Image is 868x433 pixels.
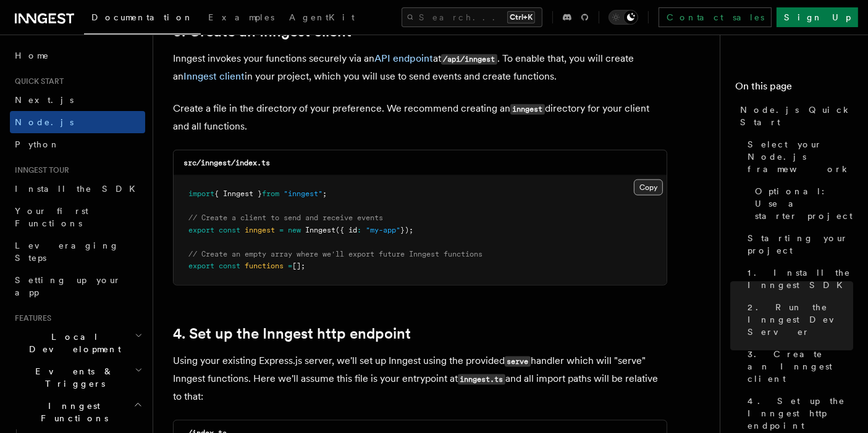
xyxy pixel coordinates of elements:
span: { Inngest } [214,189,262,198]
span: functions [245,262,284,270]
a: Leveraging Steps [10,234,145,269]
span: "inngest" [284,189,322,198]
span: Inngest Functions [10,400,133,424]
p: Inngest invokes your functions securely via an at . To enable that, you will create an in your pr... [173,50,667,85]
a: 4. Set up the Inngest http endpoint [173,325,411,342]
span: Starting your project [748,232,853,257]
button: Toggle dark mode [609,10,638,25]
span: = [279,226,284,234]
a: 1. Install the Inngest SDK [743,262,853,296]
kbd: Ctrl+K [507,11,535,23]
p: Using your existing Express.js server, we'll set up Inngest using the provided handler which will... [173,352,667,405]
span: Local Development [10,331,135,355]
span: AgentKit [289,12,355,22]
span: const [219,226,240,234]
span: // Create an empty array where we'll export future Inngest functions [188,250,482,258]
span: inngest [245,226,275,234]
a: Home [10,44,145,67]
span: Node.js [15,117,74,127]
span: Inngest tour [10,165,69,175]
button: Copy [634,179,663,196]
button: Search...Ctrl+K [402,7,542,27]
span: Setting up your app [15,275,121,297]
code: inngest [510,104,545,115]
a: 3. Create an Inngest client [743,343,853,390]
span: import [188,189,214,198]
a: Starting your project [743,227,853,262]
span: : [357,226,361,234]
a: Examples [201,4,282,33]
span: 2. Run the Inngest Dev Server [748,301,853,338]
code: src/inngest/index.ts [183,159,270,167]
code: inngest.ts [458,374,505,385]
span: Documentation [91,12,193,22]
span: Install the SDK [15,184,143,194]
p: Create a file in the directory of your preference. We recommend creating an directory for your cl... [173,100,667,135]
span: "my-app" [366,226,400,234]
span: []; [292,262,305,270]
span: new [288,226,301,234]
button: Inngest Functions [10,395,145,429]
a: Node.js Quick Start [735,99,853,133]
span: 3. Create an Inngest client [748,348,853,385]
a: Your first Functions [10,200,145,234]
a: Inngest client [183,70,245,82]
span: export [188,262,214,270]
a: Install the SDK [10,178,145,200]
span: Leveraging Steps [15,241,119,263]
code: serve [505,357,531,367]
a: Node.js [10,111,145,133]
span: 4. Set up the Inngest http endpoint [748,395,853,432]
span: = [288,262,292,270]
span: }); [400,226,413,234]
code: /api/inngest [441,54,497,65]
span: Quick start [10,76,64,86]
span: Home [15,49,49,62]
span: Your first Functions [15,206,88,228]
span: Next.js [15,95,74,105]
span: Inngest [305,226,335,234]
a: Optional: Use a starter project [750,180,853,227]
span: Select your Node.js framework [748,138,853,175]
a: Documentation [84,4,201,35]
a: Select your Node.js framework [743,133,853,180]
a: Next.js [10,89,145,111]
a: Contact sales [659,7,772,27]
span: 1. Install the Inngest SDK [748,266,853,291]
span: const [219,262,240,270]
span: export [188,226,214,234]
a: Setting up your app [10,269,145,303]
span: Python [15,139,60,149]
a: Python [10,133,145,155]
h4: On this page [735,79,853,99]
span: Optional: Use a starter project [755,185,853,222]
a: API endpoint [374,52,433,64]
span: from [262,189,279,198]
a: 2. Run the Inngest Dev Server [743,296,853,343]
button: Local Development [10,326,145,360]
span: Features [10,313,51,323]
span: Node.js Quick Start [740,104,853,128]
button: Events & Triggers [10,360,145,395]
a: AgentKit [282,4,362,33]
span: // Create a client to send and receive events [188,213,383,222]
span: ; [322,189,327,198]
a: Sign Up [777,7,858,27]
span: ({ id [335,226,357,234]
span: Examples [208,12,274,22]
span: Events & Triggers [10,365,135,390]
